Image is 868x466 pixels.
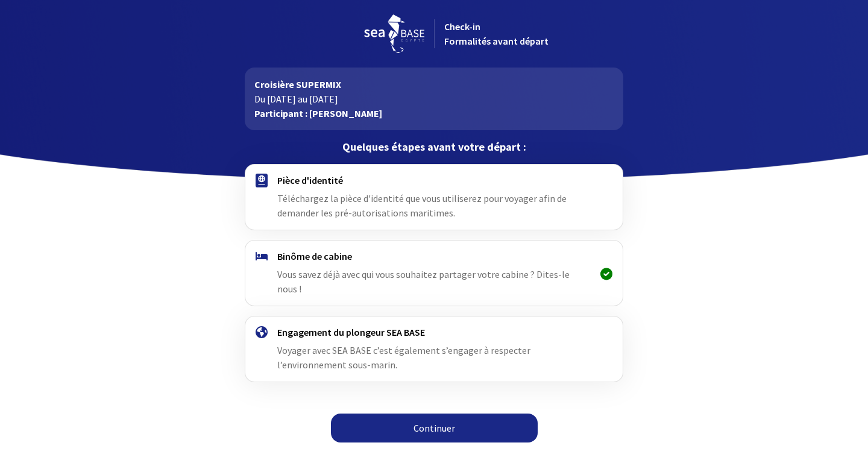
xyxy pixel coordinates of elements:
p: Quelques étapes avant votre départ : [245,140,623,154]
span: Voyager avec SEA BASE c’est également s’engager à respecter l’environnement sous-marin. [277,344,530,371]
p: Du [DATE] au [DATE] [254,92,613,106]
img: engagement.svg [256,326,268,338]
img: passport.svg [256,174,268,187]
a: Continuer [331,414,538,442]
span: Vous savez déjà avec qui vous souhaitez partager votre cabine ? Dites-le nous ! [277,268,570,295]
p: Croisière SUPERMIX [254,77,613,92]
h4: Binôme de cabine [277,250,590,262]
img: binome.svg [256,252,268,260]
p: Participant : [PERSON_NAME] [254,106,613,121]
img: logo_seabase.svg [364,14,424,53]
h4: Pièce d'identité [277,174,590,186]
span: Check-in Formalités avant départ [444,20,549,47]
span: Téléchargez la pièce d'identité que vous utiliserez pour voyager afin de demander les pré-autoris... [277,192,567,219]
h4: Engagement du plongeur SEA BASE [277,326,590,338]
